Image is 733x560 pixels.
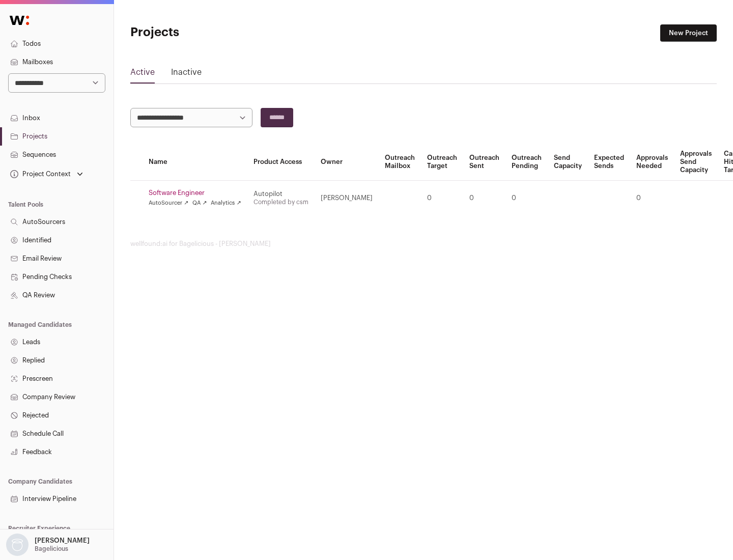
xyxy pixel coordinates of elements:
[4,10,35,31] img: Wellfound
[630,144,674,181] th: Approvals Needed
[211,199,241,207] a: Analytics ↗
[548,144,588,181] th: Send Capacity
[421,144,463,181] th: Outreach Target
[253,190,308,198] div: Autopilot
[247,144,315,181] th: Product Access
[149,199,188,207] a: AutoSourcer ↗
[130,24,326,41] h1: Projects
[8,170,71,178] div: Project Context
[149,189,241,197] a: Software Engineer
[130,240,717,248] footer: wellfound:ai for Bagelicious - [PERSON_NAME]
[379,144,421,181] th: Outreach Mailbox
[421,181,463,216] td: 0
[505,144,548,181] th: Outreach Pending
[192,199,207,207] a: QA ↗
[171,66,202,82] a: Inactive
[315,181,379,216] td: [PERSON_NAME]
[660,24,717,42] a: New Project
[505,181,548,216] td: 0
[35,545,68,553] p: Bagelicious
[130,66,155,82] a: Active
[8,167,85,181] button: Open dropdown
[4,534,92,556] button: Open dropdown
[630,181,674,216] td: 0
[6,534,29,556] img: nopic.png
[253,199,308,205] a: Completed by csm
[463,181,505,216] td: 0
[588,144,630,181] th: Expected Sends
[315,144,379,181] th: Owner
[35,537,90,545] p: [PERSON_NAME]
[143,144,247,181] th: Name
[463,144,505,181] th: Outreach Sent
[674,144,718,181] th: Approvals Send Capacity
